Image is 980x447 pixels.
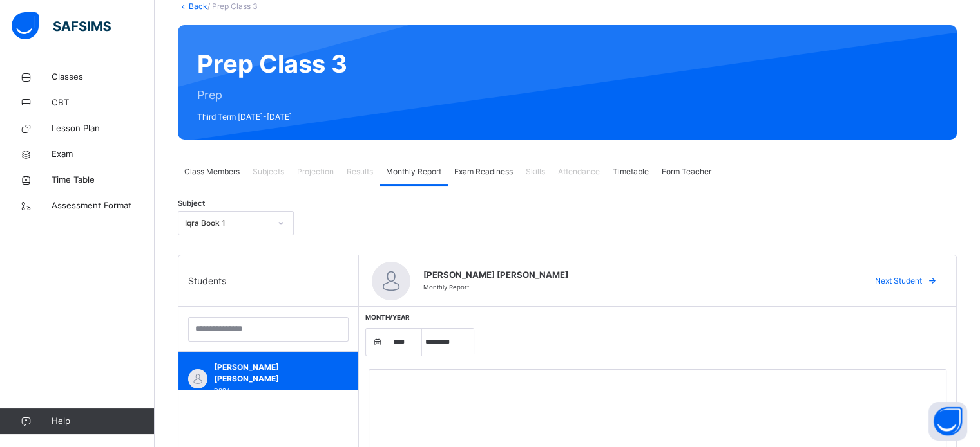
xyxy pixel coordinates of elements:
span: Help [52,415,154,428]
img: default.svg [188,369,207,388]
span: Results [347,166,373,178]
span: Projection [297,166,334,178]
span: Lesson Plan [52,122,155,135]
span: D894 [214,387,230,394]
a: Back [189,1,207,11]
span: CBT [52,96,155,109]
img: safsims [12,12,111,39]
span: [PERSON_NAME] [PERSON_NAME] [423,269,852,282]
span: Exam Readiness [454,166,513,178]
span: Form Teacher [662,166,711,178]
span: Attendance [558,166,600,178]
img: default.svg [372,262,410,300]
span: [PERSON_NAME] [PERSON_NAME] [214,361,329,385]
button: Open asap [928,402,967,441]
span: Subjects [253,166,284,178]
span: Classes [52,71,155,84]
span: Monthly Report [423,284,469,291]
span: Assessment Format [52,199,155,212]
span: Class Members [184,166,240,178]
span: Students [188,274,226,287]
span: Month/Year [365,313,410,321]
span: / Prep Class 3 [207,1,258,11]
span: Exam [52,148,155,161]
span: Subject [178,198,205,209]
span: Monthly Report [386,166,441,178]
span: Next Student [875,275,922,287]
span: Skills [526,166,545,178]
div: Iqra Book 1 [185,217,270,229]
span: Timetable [613,166,649,178]
span: Time Table [52,174,155,187]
